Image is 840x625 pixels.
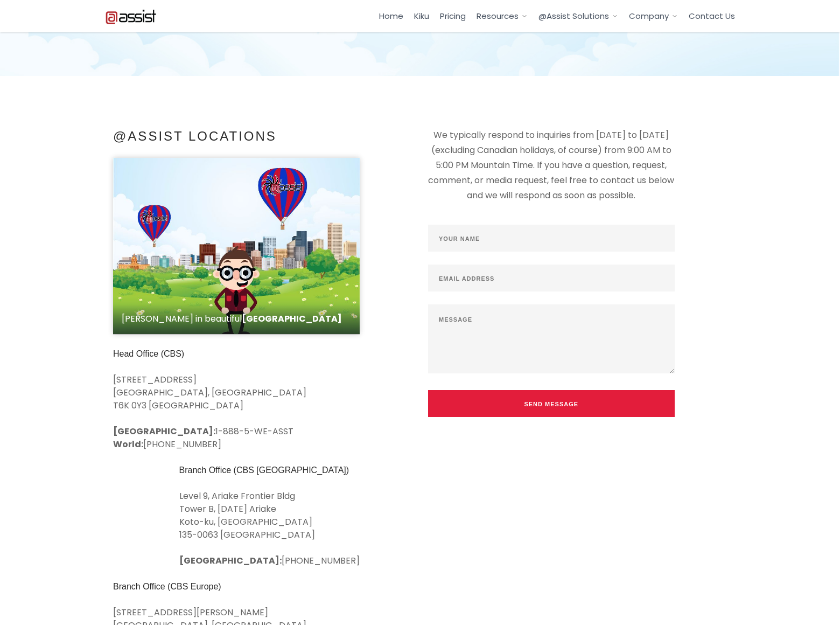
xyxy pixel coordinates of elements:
[179,464,360,477] h5: Branch Office (CBS [GEOGRAPHIC_DATA])
[179,490,360,567] p: Level 9, Ariake Frontier Bldg Tower B, [DATE] Ariake Koto-ku, [GEOGRAPHIC_DATA] 135-0063 [GEOGRAP...
[414,10,429,23] a: Kiku
[113,348,306,360] h5: Head Office (CBS)
[428,265,675,291] input: Email Address
[122,313,351,325] p: [PERSON_NAME] in beautiful
[477,10,519,23] span: Resources
[113,438,143,450] strong: World:
[379,10,403,23] a: Home
[105,8,157,24] img: Atassist Logo
[440,10,466,23] a: Pricing
[786,571,827,612] iframe: Drift Widget Chat Controller
[242,313,342,325] strong: [GEOGRAPHIC_DATA]
[113,580,306,593] h5: Branch Office (CBS Europe)
[538,10,609,23] span: @Assist Solutions
[428,128,675,203] p: We typically respond to inquiries from [DATE] to [DATE] (excluding Canadian holidays, of course) ...
[689,10,735,23] a: Contact Us
[629,10,669,23] span: Company
[113,128,361,145] h4: @Assist Locations
[179,554,282,567] strong: [GEOGRAPHIC_DATA]:
[113,425,215,438] strong: [GEOGRAPHIC_DATA]:
[113,373,306,451] p: [STREET_ADDRESS] [GEOGRAPHIC_DATA], [GEOGRAPHIC_DATA] T6K 0Y3 [GEOGRAPHIC_DATA] 1-888-5-WE-ASST [...
[113,158,360,334] img: Head Office
[428,390,675,417] button: Send Message
[428,225,675,252] input: Your Name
